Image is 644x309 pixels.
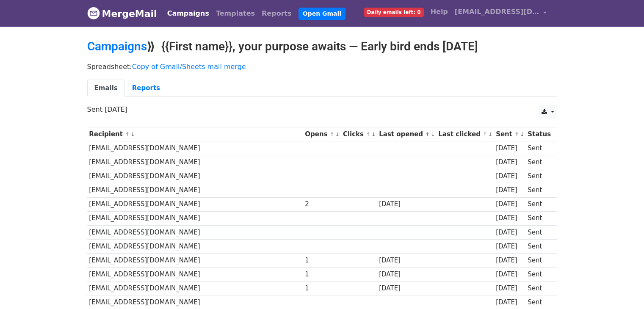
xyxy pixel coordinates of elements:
[525,169,553,183] td: Sent
[525,127,553,141] th: Status
[496,185,524,195] div: [DATE]
[125,131,130,138] a: ↑
[431,131,435,138] a: ↓
[496,228,524,237] div: [DATE]
[520,131,525,138] a: ↓
[87,211,303,225] td: [EMAIL_ADDRESS][DOMAIN_NAME]
[164,5,213,22] a: Campaigns
[494,127,525,141] th: Sent
[87,7,100,19] img: MergeMail logo
[87,5,157,22] a: MergeMail
[87,197,303,211] td: [EMAIL_ADDRESS][DOMAIN_NAME]
[364,8,424,17] span: Daily emails left: 0
[525,225,553,239] td: Sent
[525,155,553,169] td: Sent
[525,141,553,155] td: Sent
[258,5,295,22] a: Reports
[87,239,303,253] td: [EMAIL_ADDRESS][DOMAIN_NAME]
[514,131,519,138] a: ↑
[87,169,303,183] td: [EMAIL_ADDRESS][DOMAIN_NAME]
[483,131,487,138] a: ↑
[132,63,246,71] a: Copy of Gmail/Sheets mail merge
[87,268,303,281] td: [EMAIL_ADDRESS][DOMAIN_NAME]
[305,284,339,293] div: 1
[496,199,524,209] div: [DATE]
[525,268,553,281] td: Sent
[496,284,524,293] div: [DATE]
[335,131,340,138] a: ↓
[377,127,436,141] th: Last opened
[496,270,524,279] div: [DATE]
[496,213,524,223] div: [DATE]
[305,199,339,209] div: 2
[427,3,451,20] a: Help
[525,281,553,295] td: Sent
[87,39,557,54] h2: ⟫ {{First name}}, your purpose awaits — Early bird ends [DATE]
[488,131,493,138] a: ↓
[87,62,557,71] p: Spreadsheet:
[496,171,524,181] div: [DATE]
[361,3,427,20] a: Daily emails left: 0
[213,5,258,22] a: Templates
[305,256,339,265] div: 1
[379,270,434,279] div: [DATE]
[305,270,339,279] div: 1
[341,127,377,141] th: Clicks
[87,183,303,197] td: [EMAIL_ADDRESS][DOMAIN_NAME]
[87,141,303,155] td: [EMAIL_ADDRESS][DOMAIN_NAME]
[525,197,553,211] td: Sent
[87,127,303,141] th: Recipient
[130,131,135,138] a: ↓
[496,298,524,307] div: [DATE]
[87,105,557,114] p: Sent [DATE]
[87,225,303,239] td: [EMAIL_ADDRESS][DOMAIN_NAME]
[379,256,434,265] div: [DATE]
[451,3,550,23] a: [EMAIL_ADDRESS][DOMAIN_NAME]
[366,131,370,138] a: ↑
[87,155,303,169] td: [EMAIL_ADDRESS][DOMAIN_NAME]
[125,80,167,97] a: Reports
[496,157,524,167] div: [DATE]
[330,131,334,138] a: ↑
[379,199,434,209] div: [DATE]
[87,80,125,97] a: Emails
[379,284,434,293] div: [DATE]
[455,7,539,17] span: [EMAIL_ADDRESS][DOMAIN_NAME]
[525,211,553,225] td: Sent
[525,253,553,267] td: Sent
[371,131,376,138] a: ↓
[602,268,644,309] iframe: Chat Widget
[87,281,303,295] td: [EMAIL_ADDRESS][DOMAIN_NAME]
[299,8,345,20] a: Open Gmail
[87,253,303,267] td: [EMAIL_ADDRESS][DOMAIN_NAME]
[525,239,553,253] td: Sent
[496,256,524,265] div: [DATE]
[437,127,494,141] th: Last clicked
[303,127,341,141] th: Opens
[496,242,524,251] div: [DATE]
[525,183,553,197] td: Sent
[87,39,147,53] a: Campaigns
[425,131,430,138] a: ↑
[496,143,524,153] div: [DATE]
